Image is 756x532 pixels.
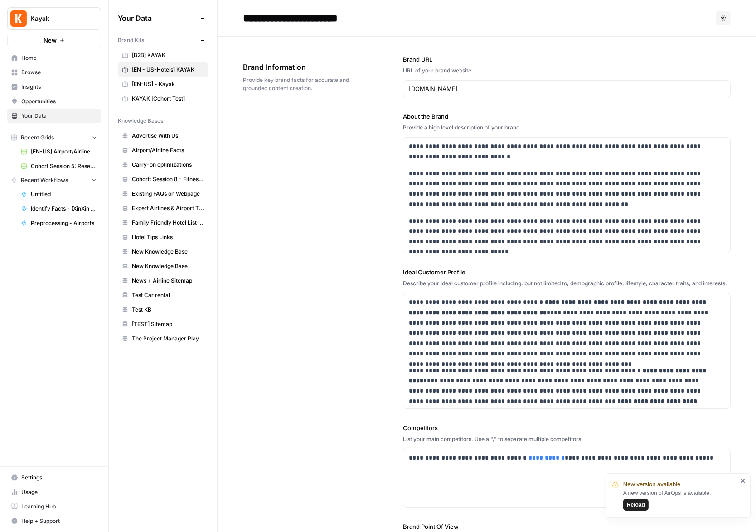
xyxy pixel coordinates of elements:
[118,77,208,91] a: [EN-US] - Kayak
[132,291,204,299] span: Test Car rental
[7,173,101,187] button: Recent Workflows
[132,204,204,212] span: Expert Airlines & Airport Tips
[118,187,208,201] a: Existing FAQs on Webpage
[132,95,204,103] span: KAYAK [Cohort Test]
[118,36,144,44] span: Brand Kits
[132,233,204,241] span: Hotel Tips Links
[132,320,204,328] span: [TEST] Sitemap
[7,65,101,80] a: Browse
[243,76,352,92] span: Provide key brand facts for accurate and grounded content creation.
[31,162,97,170] span: Cohort Session 5: Research (Anhelina)
[7,7,101,30] button: Workspace: Kayak
[403,279,731,288] div: Describe your ideal customer profile including, but not limited to, demographic profile, lifestyl...
[132,51,204,59] span: [B2B] KAYAK
[132,277,204,285] span: News + Airline Sitemap
[627,501,645,509] span: Reload
[21,176,68,184] span: Recent Workflows
[118,317,208,331] a: [TEST] Sitemap
[7,80,101,94] a: Insights
[7,470,101,485] a: Settings
[21,112,97,120] span: Your Data
[21,517,97,525] span: Help + Support
[132,190,204,198] span: Existing FAQs on Webpage
[17,216,101,230] a: Preprocessing - Airports
[132,80,204,88] span: [EN-US] - Kayak
[118,13,197,24] span: Your Data
[118,158,208,172] a: Carry-on optimizations
[10,10,27,27] img: Kayak Logo
[403,268,731,277] label: Ideal Customer Profile
[132,175,204,183] span: Cohort: Session 8 - Fitness Posts
[7,514,101,528] button: Help + Support
[132,335,204,343] span: The Project Manager Playbook
[118,331,208,346] a: The Project Manager Playbook
[7,499,101,514] a: Learning Hub
[21,97,97,105] span: Opportunities
[118,244,208,259] a: New Knowledge Base
[118,302,208,317] a: Test KB
[118,259,208,273] a: New Knowledge Base
[118,117,163,125] span: Knowledge Bases
[21,488,97,496] span: Usage
[403,124,731,132] div: Provide a high level description of your brand.
[623,480,680,489] span: New version available
[21,503,97,511] span: Learning Hub
[7,34,101,47] button: New
[7,131,101,144] button: Recent Grids
[403,55,731,64] label: Brand URL
[7,94,101,109] a: Opportunities
[17,159,101,173] a: Cohort Session 5: Research (Anhelina)
[403,423,731,432] label: Competitors
[623,489,737,511] div: A new version of AirOps is available.
[403,522,731,531] label: Brand Point Of View
[118,216,208,230] a: Family Friendly Hotel List Features
[132,132,204,140] span: Advertise With Us
[118,288,208,302] a: Test Car rental
[118,143,208,158] a: Airport/Airline Facts
[7,485,101,499] a: Usage
[403,435,731,443] div: List your main competitors. Use a "," to separate multiple competitors.
[31,205,97,213] span: Identify Facts - (XinXin Documentation ver.)
[44,36,57,45] span: New
[118,62,208,77] a: [EN - US-Hotels] KAYAK
[31,190,97,198] span: Untitled
[31,148,97,156] span: [EN-US] Airport/Airline Content Refresh
[21,474,97,482] span: Settings
[31,219,97,227] span: Preprocessing - Airports
[132,219,204,227] span: Family Friendly Hotel List Features
[21,83,97,91] span: Insights
[21,134,54,142] span: Recent Grids
[17,187,101,201] a: Untitled
[17,201,101,216] a: Identify Facts - (XinXin Documentation ver.)
[21,68,97,77] span: Browse
[7,51,101,65] a: Home
[118,230,208,244] a: Hotel Tips Links
[403,112,731,121] label: About the Brand
[409,84,725,93] input: www.sundaysoccer.com
[132,146,204,154] span: Airport/Airline Facts
[132,306,204,314] span: Test KB
[623,499,649,511] button: Reload
[17,144,101,159] a: [EN-US] Airport/Airline Content Refresh
[118,172,208,187] a: Cohort: Session 8 - Fitness Posts
[132,161,204,169] span: Carry-on optimizations
[243,62,352,72] span: Brand Information
[118,273,208,288] a: News + Airline Sitemap
[21,54,97,62] span: Home
[7,109,101,123] a: Your Data
[740,477,746,484] button: close
[118,129,208,143] a: Advertise With Us
[132,66,204,74] span: [EN - US-Hotels] KAYAK
[132,248,204,256] span: New Knowledge Base
[403,67,731,75] div: URL of your brand website
[30,14,85,23] span: Kayak
[132,262,204,270] span: New Knowledge Base
[118,91,208,106] a: KAYAK [Cohort Test]
[118,201,208,216] a: Expert Airlines & Airport Tips
[118,48,208,62] a: [B2B] KAYAK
